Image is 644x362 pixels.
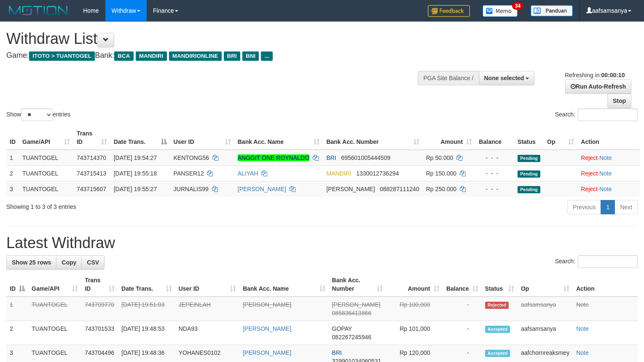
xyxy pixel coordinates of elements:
a: Reject [581,154,598,161]
th: User ID: activate to sort column ascending [175,273,239,297]
a: ANGGIT ONE ROYNALDO [238,154,309,161]
span: Pending [518,186,540,193]
span: [DATE] 19:55:18 [114,170,157,177]
td: · [577,165,640,181]
div: PGA Site Balance / [418,71,478,85]
span: JURNALIS99 [174,186,209,192]
span: [DATE] 19:55:27 [114,186,157,192]
td: TUANTOGEL [19,181,73,197]
strong: 00:00:10 [601,72,625,78]
td: NDA93 [175,321,239,345]
span: BRI [224,51,240,61]
td: Rp 100,000 [386,297,443,321]
a: Previous [567,200,601,214]
span: MANDIRI [326,170,351,177]
a: Note [576,325,589,332]
span: Accepted [485,350,510,357]
td: 3 [6,181,19,197]
td: aafsamsanya [518,321,573,345]
td: 1 [6,150,19,166]
span: MANDIRI [136,51,167,61]
div: - - - [479,169,511,178]
div: - - - [479,154,511,162]
span: BRI [332,349,342,356]
td: 2 [6,165,19,181]
img: MOTION_logo.png [6,4,70,17]
span: 34 [512,2,523,10]
th: Status: activate to sort column ascending [482,273,518,297]
th: Amount: activate to sort column ascending [423,126,475,150]
label: Search: [555,255,638,268]
th: Bank Acc. Name: activate to sort column ascending [239,273,328,297]
td: 2 [6,321,28,345]
a: ALIYAH [238,170,258,177]
td: [DATE] 19:48:53 [118,321,175,345]
input: Search: [578,108,638,121]
span: 743714370 [77,154,106,161]
th: ID: activate to sort column descending [6,273,28,297]
span: PANSER12 [174,170,204,177]
span: [PERSON_NAME] [326,186,375,192]
th: Date Trans.: activate to sort column descending [110,126,170,150]
a: Note [599,170,612,177]
span: Refreshing in: [565,72,625,78]
th: Game/API: activate to sort column ascending [19,126,73,150]
span: MANDIRIONLINE [169,51,222,61]
span: KENTONG56 [174,154,209,161]
a: [PERSON_NAME] [243,349,291,356]
div: Showing 1 to 3 of 3 entries [6,199,262,211]
td: TUANTOGEL [28,321,81,345]
th: Date Trans.: activate to sort column ascending [118,273,175,297]
a: Show 25 rows [6,255,56,270]
th: User ID: activate to sort column ascending [170,126,234,150]
td: TUANTOGEL [19,165,73,181]
span: 743715607 [77,186,106,192]
img: Feedback.jpg [428,5,470,17]
div: - - - [479,185,511,193]
th: Action [573,273,638,297]
td: Rp 101,000 [386,321,443,345]
select: Showentries [21,108,53,121]
td: 1 [6,297,28,321]
a: [PERSON_NAME] [238,186,286,192]
span: None selected [484,75,524,81]
th: Op: activate to sort column ascending [518,273,573,297]
td: · [577,181,640,197]
td: [DATE] 19:51:03 [118,297,175,321]
td: TUANTOGEL [19,150,73,166]
th: Trans ID: activate to sort column ascending [73,126,110,150]
span: [PERSON_NAME] [332,301,381,308]
th: ID [6,126,19,150]
td: · [577,150,640,166]
th: Trans ID: activate to sort column ascending [81,273,118,297]
a: Copy [56,255,82,270]
a: Stop [607,94,631,108]
a: Reject [581,170,598,177]
th: Bank Acc. Number: activate to sort column ascending [323,126,422,150]
th: Balance: activate to sort column ascending [443,273,482,297]
h1: Withdraw List [6,30,421,47]
span: GOPAY [332,325,352,332]
span: ... [261,51,272,61]
span: BCA [114,51,133,61]
span: 743715413 [77,170,106,177]
span: Rejected [485,302,509,309]
span: Rp 150.000 [426,170,456,177]
img: Button%20Memo.svg [483,5,518,17]
a: 1 [601,200,615,214]
span: Pending [518,155,540,162]
td: 743709770 [81,297,118,321]
span: Copy 082267245946 to clipboard [332,334,371,340]
button: None selected [479,71,535,85]
th: Amount: activate to sort column ascending [386,273,443,297]
a: Note [599,186,612,192]
td: TUANTOGEL [28,297,81,321]
th: Game/API: activate to sort column ascending [28,273,81,297]
span: Copy [62,259,76,266]
img: panduan.png [531,5,573,16]
a: Run Auto-Refresh [565,79,631,94]
a: Note [576,349,589,356]
span: Rp 250.000 [426,186,456,192]
th: Status [514,126,544,150]
span: BNI [242,51,259,61]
